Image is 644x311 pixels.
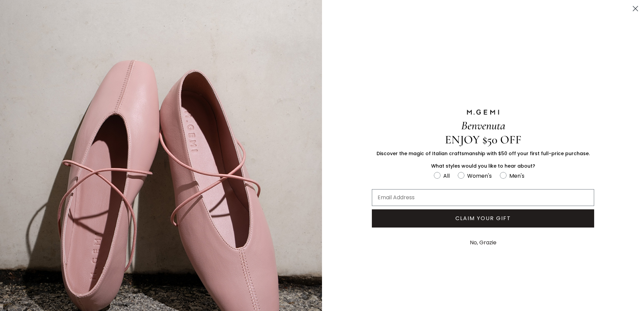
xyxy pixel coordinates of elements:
[630,3,641,14] button: Close dialog
[431,163,535,169] span: What styles would you like to hear about?
[372,189,594,206] input: Email Address
[461,118,505,133] span: Benvenuta
[509,172,524,180] div: Men's
[377,150,590,157] span: Discover the magic of Italian craftsmanship with $50 off your first full-price purchase.
[466,109,500,115] img: M.GEMI
[443,172,450,180] div: All
[445,133,521,147] span: ENJOY $50 OFF
[467,172,492,180] div: Women's
[372,209,594,228] button: CLAIM YOUR GIFT
[466,234,500,251] button: No, Grazie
